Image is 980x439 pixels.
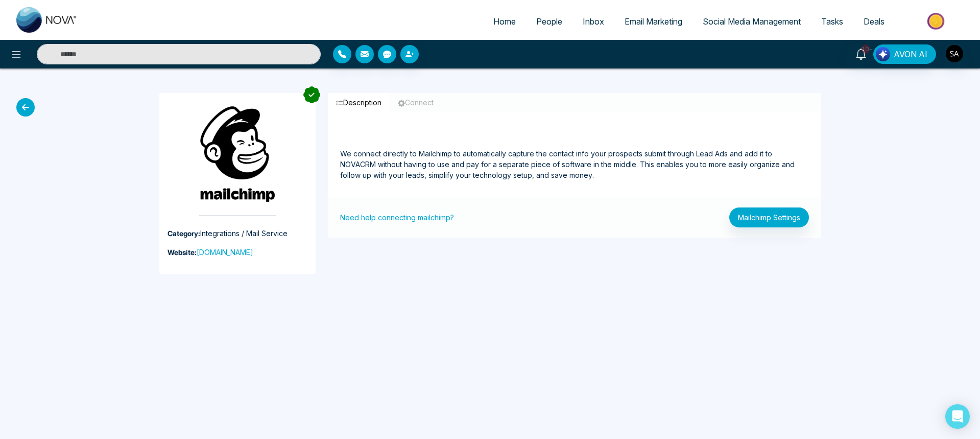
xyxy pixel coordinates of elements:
[946,45,963,62] img: User Avatar
[811,12,853,31] a: Tasks
[625,16,682,27] span: Email Marketing
[199,105,276,216] img: mailchimp
[876,47,890,61] img: Lead Flow
[526,12,572,31] a: People
[703,16,801,27] span: Social Media Management
[894,48,927,60] span: AVON AI
[390,93,442,112] button: Connect
[536,16,562,27] span: People
[873,44,936,64] button: AVON AI
[483,12,526,31] a: Home
[729,207,809,227] button: Mailchimp Settings
[159,228,316,239] p: Integrations / Mail Service
[614,12,692,31] a: Email Marketing
[821,16,843,27] span: Tasks
[692,12,811,31] a: Social Media Management
[16,7,78,33] img: Nova CRM Logo
[849,44,873,62] a: 10+
[168,248,197,257] strong: Website:
[493,16,516,27] span: Home
[864,16,885,27] span: Deals
[900,10,974,33] img: Market-place.gif
[328,93,390,112] button: Description
[340,124,809,180] p: We connect directly to Mailchimp to automatically capture the contact info your prospects submit ...
[945,404,970,429] div: Open Intercom Messenger
[572,12,614,31] a: Inbox
[861,44,870,54] span: 10+
[583,16,604,27] span: Inbox
[853,12,895,31] a: Deals
[168,229,200,238] strong: Category:
[340,212,454,223] a: Need help connecting mailchimp?
[197,248,253,257] a: [DOMAIN_NAME]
